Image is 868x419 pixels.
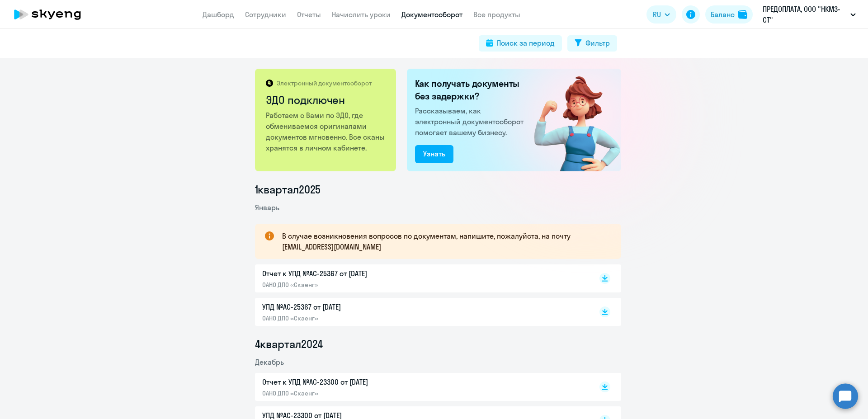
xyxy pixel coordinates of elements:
p: Отчет к УПД №AC-23300 от [DATE] [262,377,452,387]
p: Работаем с Вами по ЭДО, где обмениваемся оригиналами документов мгновенно. Все сканы хранятся в л... [266,110,387,153]
p: Отчет к УПД №AC-25367 от [DATE] [262,268,452,279]
a: Отчет к УПД №AC-25367 от [DATE]ОАНО ДПО «Скаенг» [262,268,580,289]
h2: ЭДО подключен [266,93,387,107]
button: Поиск за период [479,35,562,52]
p: Электронный документооборот [277,79,372,87]
p: ОАНО ДПО «Скаенг» [262,389,452,397]
button: Балансbalance [705,5,753,24]
a: Отчет к УПД №AC-23300 от [DATE]ОАНО ДПО «Скаенг» [262,377,580,397]
a: УПД №AC-25367 от [DATE]ОАНО ДПО «Скаенг» [262,301,580,322]
button: RU [646,5,676,24]
img: connected [519,69,621,171]
span: Январь [255,203,279,212]
li: 4 квартал 2024 [255,337,621,351]
span: RU [653,9,661,20]
p: Рассказываем, как электронный документооборот помогает вашему бизнесу. [415,105,527,138]
button: ПРЕДОПЛАТА, ООО "НКМЗ-СТ" [758,4,860,25]
button: Узнать [415,145,453,163]
a: Дашборд [203,10,234,19]
a: Сотрудники [245,10,286,19]
div: Фильтр [585,38,610,48]
button: Фильтр [567,35,617,52]
div: Узнать [423,148,445,159]
div: Баланс [711,9,735,20]
li: 1 квартал 2025 [255,182,621,197]
p: ПРЕДОПЛАТА, ООО "НКМЗ-СТ" [763,4,847,25]
a: Начислить уроки [332,10,391,19]
a: Документооборот [401,10,462,19]
p: В случае возникновения вопросов по документам, напишите, пожалуйста, на почту [EMAIL_ADDRESS][DOM... [282,231,605,252]
img: balance [738,10,747,19]
p: УПД №AC-25367 от [DATE] [262,301,452,312]
div: Поиск за период [497,38,555,48]
p: ОАНО ДПО «Скаенг» [262,314,452,322]
a: Все продукты [473,10,520,19]
p: ОАНО ДПО «Скаенг» [262,281,452,289]
span: Декабрь [255,358,284,367]
h2: Как получать документы без задержки? [415,77,527,103]
a: Отчеты [297,10,321,19]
